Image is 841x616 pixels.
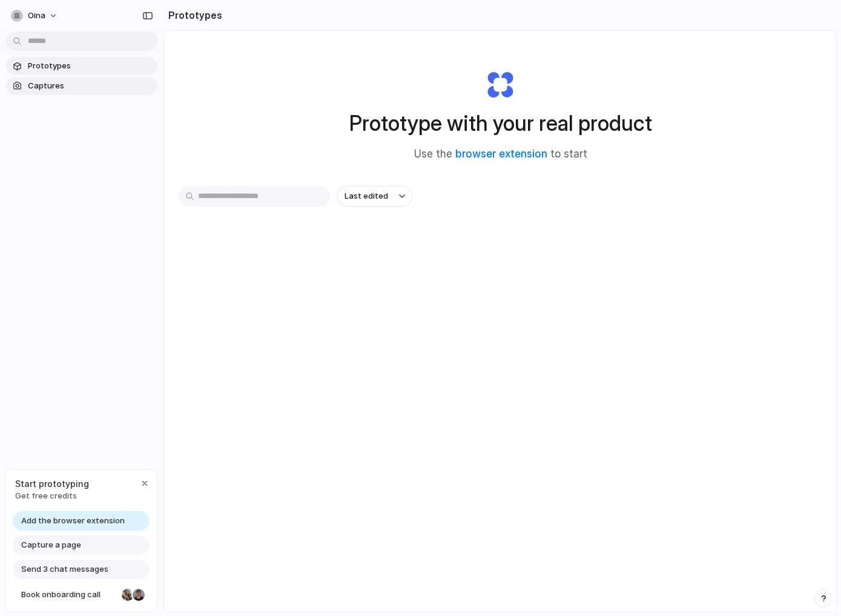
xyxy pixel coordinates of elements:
[345,190,388,202] span: Last edited
[21,515,125,527] span: Add the browser extension
[15,490,89,502] span: Get free credits
[13,585,150,604] a: Book onboarding call
[414,147,587,162] span: Use the to start
[28,60,153,72] span: Prototypes
[455,148,547,160] a: browser extension
[6,57,157,75] a: Prototypes
[131,588,146,602] div: Christian Iacullo
[13,511,150,531] a: Add the browser extension
[6,77,157,95] a: Captures
[21,589,117,601] span: Book onboarding call
[21,563,108,575] span: Send 3 chat messages
[6,6,64,25] button: Oina
[120,588,135,602] div: Nicole Kubica
[21,539,81,551] span: Capture a page
[349,107,652,139] h1: Prototype with your real product
[337,186,412,207] button: Last edited
[15,477,89,490] span: Start prototyping
[28,80,153,92] span: Captures
[28,10,45,22] span: Oina
[163,8,222,22] h2: Prototypes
